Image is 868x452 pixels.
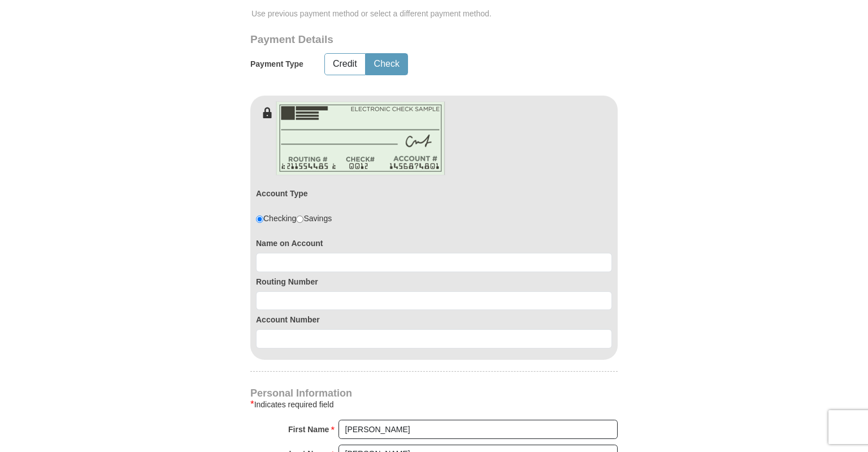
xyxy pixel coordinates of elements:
img: check-en.png [276,101,445,175]
div: Checking Savings [256,213,332,224]
h4: Personal Information [250,389,618,398]
label: Routing Number [256,276,612,287]
button: Check [366,54,407,75]
label: Name on Account [256,238,612,249]
label: Account Number [256,314,612,325]
h5: Payment Type [250,59,303,69]
span: Use previous payment method or select a different payment method. [251,8,619,19]
label: Account Type [256,188,308,199]
button: Credit [325,54,365,75]
h3: Payment Details [250,33,539,46]
div: Indicates required field [250,398,618,411]
strong: First Name [288,421,329,437]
